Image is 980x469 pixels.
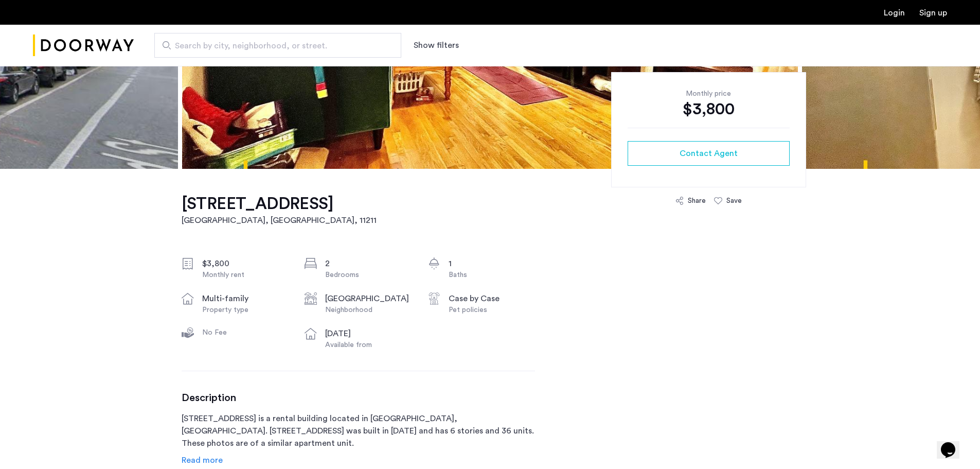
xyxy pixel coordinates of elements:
button: Show or hide filters [414,39,459,51]
div: 1 [449,257,535,270]
h2: [GEOGRAPHIC_DATA], [GEOGRAPHIC_DATA] , 11211 [182,214,377,227]
button: button [628,141,790,166]
a: Read info [182,454,223,466]
div: 2 [325,257,412,270]
iframe: chat widget [937,428,970,459]
div: [DATE] [325,327,412,340]
p: [STREET_ADDRESS] is a rental building located in [GEOGRAPHIC_DATA], [GEOGRAPHIC_DATA]. [STREET_AD... [182,412,535,449]
span: Search by city, neighborhood, or street. [175,40,372,52]
span: Contact Agent [680,147,738,160]
div: Baths [449,270,535,280]
h3: Description [182,392,535,404]
div: Neighborhood [325,305,412,315]
a: Login [884,9,905,17]
a: [STREET_ADDRESS][GEOGRAPHIC_DATA], [GEOGRAPHIC_DATA], 11211 [182,194,377,227]
h1: [STREET_ADDRESS] [182,194,377,214]
div: Monthly price [628,89,790,99]
div: Monthly rent [202,270,289,280]
div: [GEOGRAPHIC_DATA] [325,292,412,305]
div: Case by Case [449,292,535,305]
div: $3,800 [628,99,790,119]
div: Save [726,196,742,206]
div: Bedrooms [325,270,412,280]
div: $3,800 [202,257,289,270]
span: Read more [182,456,223,464]
div: Available from [325,340,412,350]
a: Registration [919,9,947,17]
div: multi-family [202,292,289,305]
div: No Fee [202,327,289,338]
input: Apartment Search [154,33,401,58]
div: Share [688,196,706,206]
div: Pet policies [449,305,535,315]
img: logo [33,26,134,65]
a: Cazamio Logo [33,26,134,65]
div: Property type [202,305,289,315]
